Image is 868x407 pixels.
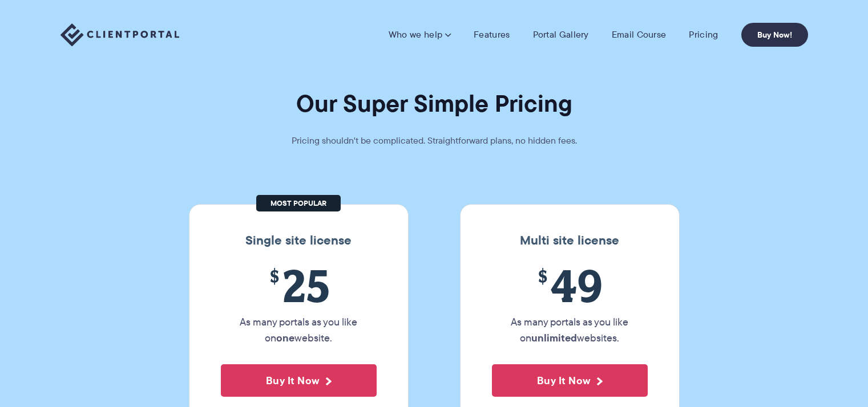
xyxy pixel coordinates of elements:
[263,133,605,149] p: Pricing shouldn't be complicated. Straightforward plans, no hidden fees.
[472,233,668,248] h3: Multi site license
[492,259,648,311] span: 49
[531,330,577,345] strong: unlimited
[689,29,718,40] a: Pricing
[221,314,377,346] p: As many portals as you like on website.
[389,29,451,40] a: Who we help
[612,29,667,40] a: Email Course
[221,259,377,311] span: 25
[201,233,397,248] h3: Single site license
[474,29,510,40] a: Features
[276,330,294,345] strong: one
[492,364,648,397] button: Buy It Now
[492,314,648,346] p: As many portals as you like on websites.
[741,23,808,47] a: Buy Now!
[221,364,377,397] button: Buy It Now
[533,29,589,40] a: Portal Gallery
